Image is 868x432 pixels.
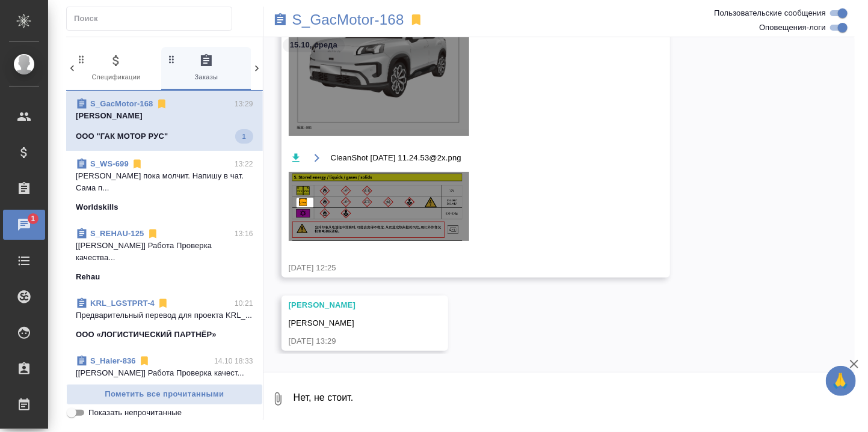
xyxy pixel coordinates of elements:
[66,221,263,290] div: S_REHAU-12513:16[[PERSON_NAME]] Работа Проверка качества...Rehau
[138,355,150,367] svg: Отписаться
[289,335,406,347] div: [DATE] 13:29
[76,329,217,341] p: ООО «ЛОГИСТИЧЕСКИЙ ПАРТНЁР»
[88,407,182,419] span: Показать непрочитанные
[76,240,253,264] p: [[PERSON_NAME]] Работа Проверка качества...
[166,53,177,65] svg: Зажми и перетащи, чтобы поменять порядок вкладок
[166,53,247,83] span: Заказы
[235,130,253,142] span: 1
[66,91,263,151] div: S_GacMotor-16813:29[PERSON_NAME]ООО "ГАК МОТОР РУС"1
[76,170,253,194] p: [PERSON_NAME] пока молчит. Напишу в чат. Сама п...
[290,39,337,51] p: 15.10, среда
[76,130,168,142] p: ООО "ГАК МОТОР РУС"
[66,384,263,405] button: Пометить все прочитанными
[66,151,263,221] div: S_WS-69913:22[PERSON_NAME] пока молчит. Напишу в чат. Сама п...Worldskills
[831,368,851,394] span: 🙏
[76,367,253,379] p: [[PERSON_NAME]] Работа Проверка качест...
[76,53,156,83] span: Спецификации
[156,98,168,110] svg: Отписаться
[76,110,253,122] p: [PERSON_NAME]
[289,172,469,241] img: CleanShot 2025-10-15 at 11.24.53@2x.png
[714,7,826,19] span: Пользовательские сообщения
[76,271,100,283] p: Rehau
[235,228,253,240] p: 13:16
[76,53,87,65] svg: Зажми и перетащи, чтобы поменять порядок вкладок
[90,159,129,168] a: S_WS-699
[157,297,169,309] svg: Отписаться
[90,99,153,108] a: S_GacMotor-168
[214,355,253,367] p: 14.10 18:33
[235,158,253,170] p: 13:22
[73,388,256,401] span: Пометить все прочитанными
[289,262,628,274] div: [DATE] 12:25
[331,152,461,164] span: CleanShot [DATE] 11.24.53@2x.png
[289,151,304,166] button: Скачать
[90,229,144,238] a: S_REHAU-125
[235,297,253,309] p: 10:21
[235,98,253,110] p: 13:29
[3,210,45,240] a: 1
[74,10,232,27] input: Поиск
[23,213,42,225] span: 1
[66,348,263,406] div: S_Haier-83614.10 18:33[[PERSON_NAME]] Работа Проверка качест...Хайер Электрикал Эпплаенсиз Рус
[289,318,354,327] span: [PERSON_NAME]
[289,299,406,311] div: [PERSON_NAME]
[76,309,253,321] p: Предварительный перевод для проекта KRL_...
[310,151,325,166] button: Открыть на драйве
[90,299,155,308] a: KRL_LGSTPRT-4
[66,290,263,348] div: KRL_LGSTPRT-410:21Предварительный перевод для проекта KRL_...ООО «ЛОГИСТИЧЕСКИЙ ПАРТНЁР»
[147,228,159,240] svg: Отписаться
[292,14,404,26] a: S_GacMotor-168
[759,22,826,34] span: Оповещения-логи
[826,366,856,396] button: 🙏
[90,356,136,365] a: S_Haier-836
[76,201,119,213] p: Worldskills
